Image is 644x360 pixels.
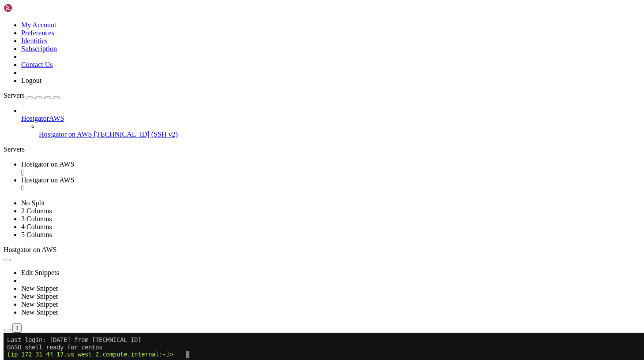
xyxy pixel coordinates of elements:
a: No Split [21,199,45,207]
span: Servers [4,92,25,99]
button:  [12,323,22,333]
span: Hostgator on AWS [21,160,75,168]
span: Hostgator on AWS [4,246,57,253]
a: 3 Columns [21,215,52,223]
a: 4 Columns [21,223,52,230]
a:  [21,184,640,192]
x-row: Last login: [DATE] from [TECHNICAL_ID] [4,4,529,11]
span: [ip-172-31-44-17.us-west-2.compute.internal:~]> [4,18,169,25]
a: HostgatorAWS [21,115,640,122]
a: 2 Columns [21,207,52,215]
a: My Account [21,21,56,29]
div: (48, 2) [182,18,186,26]
a: New Snippet [21,308,58,316]
a: Servers [4,92,60,99]
a: Edit Snippets [21,269,59,276]
a: New Snippet [21,301,58,308]
span: Hostgator on AWS [39,130,92,138]
a: New Snippet [21,293,58,300]
a: Subscription [21,45,57,52]
li: Hostgator on AWS [TECHNICAL_ID] (SSH v2) [39,122,640,138]
x-row: BASH shell ready for centos [4,11,529,19]
li: HostgatorAWS [21,107,640,138]
a: 5 Columns [21,231,52,238]
a: Contact Us [21,61,53,68]
a: New Snippet [21,285,58,292]
span: Hostgator on AWS [21,176,75,184]
span: [TECHNICAL_ID] (SSH v2) [94,130,178,138]
span: HostgatorAWS [21,115,64,122]
img: Shellngn [4,4,54,12]
a: Hostgator on AWS [21,160,640,176]
a: Hostgator on AWS [TECHNICAL_ID] (SSH v2) [39,130,640,138]
a: Logout [21,77,41,84]
a:  [21,168,640,176]
a: Preferences [21,29,54,37]
div:  [16,325,18,331]
div: Servers [4,145,640,153]
a: Identities [21,37,48,45]
a: Hostgator on AWS [21,176,640,192]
